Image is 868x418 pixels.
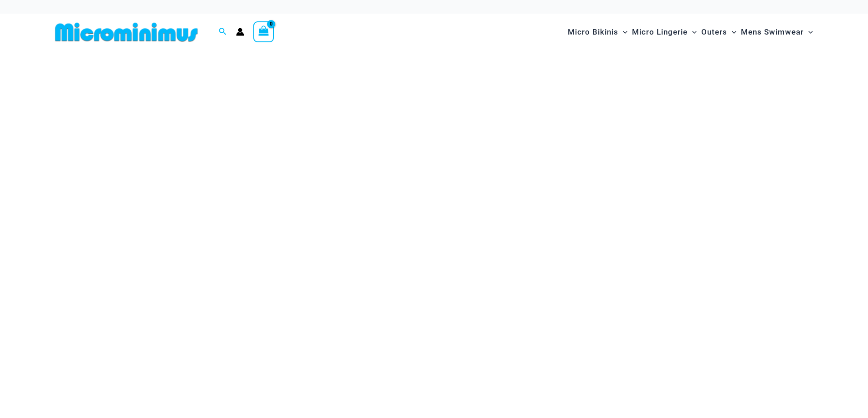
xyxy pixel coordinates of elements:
[727,20,736,44] span: Menu Toggle
[253,21,274,42] a: View Shopping Cart, empty
[804,20,813,44] span: Menu Toggle
[630,18,699,46] a: Micro LingerieMenu ToggleMenu Toggle
[741,20,804,44] span: Mens Swimwear
[618,20,627,44] span: Menu Toggle
[51,22,201,42] img: MM SHOP LOGO FLAT
[565,18,630,46] a: Micro BikinisMenu ToggleMenu Toggle
[739,18,815,46] a: Mens SwimwearMenu ToggleMenu Toggle
[701,20,727,44] span: Outers
[564,17,817,47] nav: Site Navigation
[236,28,244,36] a: Account icon link
[568,20,618,44] span: Micro Bikinis
[219,26,227,38] a: Search icon link
[688,20,697,44] span: Menu Toggle
[632,20,688,44] span: Micro Lingerie
[699,18,739,46] a: OutersMenu ToggleMenu Toggle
